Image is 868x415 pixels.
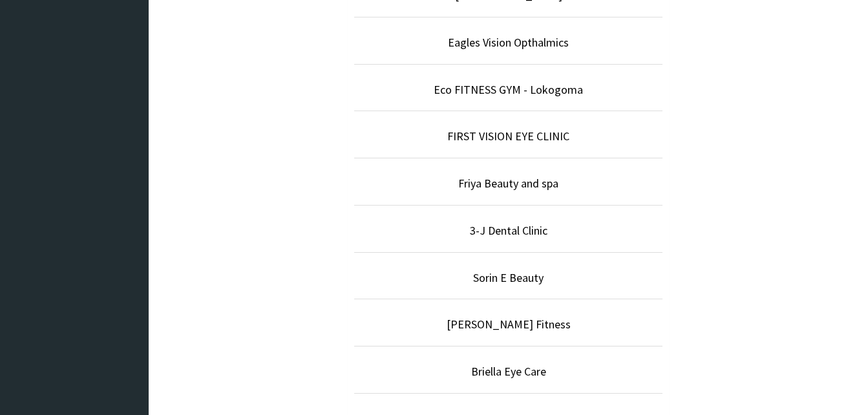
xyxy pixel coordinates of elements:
[458,176,558,191] a: Friya Beauty and spa
[448,35,569,50] a: Eagles Vision Opthalmics
[470,223,547,238] a: 3-J Dental Clinic
[447,317,571,332] a: [PERSON_NAME] Fitness
[447,129,569,144] a: FIRST VISION EYE CLINIC
[471,364,546,379] a: Briella Eye Care
[434,82,583,97] a: Eco FITNESS GYM - Lokogoma
[473,270,544,285] a: Sorin E Beauty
